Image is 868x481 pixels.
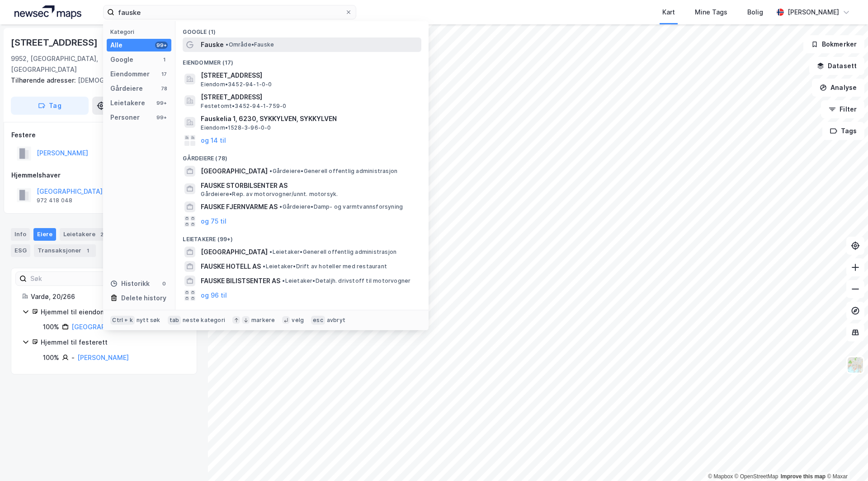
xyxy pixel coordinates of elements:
div: Vardø, 20/266 [31,291,186,302]
div: Hjemmel til eiendomsrett [41,307,186,318]
div: Ctrl + k [110,316,135,325]
div: [DEMOGRAPHIC_DATA] 1 [11,75,190,86]
div: Gårdeiere (78) [175,148,429,164]
span: Eiendom • 1528-3-96-0-0 [201,124,271,131]
div: Info [11,228,30,241]
div: Delete history [121,293,166,304]
div: 1 [160,56,168,63]
span: Gårdeiere • Generell offentlig administrasjon [269,168,397,175]
div: Personer (99+) [175,303,429,319]
input: Søk på adresse, matrikkel, gårdeiere, leietakere eller personer [114,5,345,19]
div: 100% [43,352,59,363]
span: • [226,41,228,48]
div: Mine Tags [695,7,727,18]
div: 99+ [155,99,168,107]
div: [PERSON_NAME] [788,7,839,18]
div: Transaksjoner [34,244,96,257]
span: Leietaker • Drift av hoteller med restaurant [263,263,387,270]
div: Hjemmelshaver [11,170,197,181]
button: og 96 til [201,290,227,301]
div: Festere [11,130,197,140]
span: • [263,263,265,270]
span: Fauske [201,39,224,50]
div: markere [251,317,275,324]
div: avbryt [327,317,345,324]
input: Søk [27,272,126,285]
span: FAUSKE STORBILSENTER AS [201,180,418,191]
button: og 75 til [201,216,226,227]
span: • [269,248,272,255]
button: Tags [822,122,864,140]
div: [STREET_ADDRESS] [11,35,99,50]
div: Hjemmel til festerett [41,337,186,348]
div: esc [311,316,325,325]
button: Analyse [812,79,864,97]
div: Leietakere [110,98,145,108]
div: neste kategori [183,317,225,324]
span: Festetomt • 3452-94-1-759-0 [201,103,286,110]
a: [GEOGRAPHIC_DATA] [71,323,137,331]
div: 2 [97,230,106,239]
span: Leietaker • Detaljh. drivstoff til motorvogner [282,277,410,285]
div: Eiendommer (17) [175,52,429,68]
button: Datasett [809,57,864,75]
button: Bokmerker [803,35,864,53]
span: Gårdeiere • Damp- og varmtvannsforsyning [279,203,403,210]
span: • [282,277,285,284]
a: Improve this map [781,473,826,480]
div: Gårdeiere [110,83,143,94]
img: logo.a4113a55bc3d86da70a041830d287a7e.svg [14,5,81,19]
span: Leietaker • Generell offentlig administrasjon [269,248,396,256]
div: Leietakere [60,228,110,241]
button: Tag [11,97,89,115]
div: Eiere [33,228,56,241]
div: 99+ [155,114,168,121]
div: Google (1) [175,21,429,37]
span: Område • Fauske [226,41,274,48]
div: nytt søk [137,317,160,324]
div: 99+ [155,42,168,49]
span: • [279,203,282,210]
div: 100% [43,322,59,332]
span: FAUSKE FJERNVARME AS [201,201,278,212]
div: Eiendommer [110,69,150,79]
div: Leietakere (99+) [175,229,429,245]
div: Personer [110,112,140,123]
span: • [269,168,272,174]
a: Mapbox [708,473,733,480]
span: [STREET_ADDRESS] [201,70,418,81]
button: Filter [821,100,864,118]
div: velg [292,317,304,324]
div: tab [168,316,181,325]
div: Kontrollprogram for chat [823,438,868,481]
div: 9952, [GEOGRAPHIC_DATA], [GEOGRAPHIC_DATA] [11,53,155,75]
div: 78 [160,85,168,92]
div: 1 [83,246,92,255]
span: Fauskelia 1, 6230, SYKKYLVEN, SYKKYLVEN [201,113,418,124]
img: Z [847,356,864,374]
div: Google [110,54,133,65]
span: [GEOGRAPHIC_DATA] [201,166,268,177]
a: OpenStreetMap [735,473,778,480]
div: - [71,352,75,363]
span: [GEOGRAPHIC_DATA] [201,247,268,257]
span: FAUSKE HOTELL AS [201,261,261,272]
div: Historikk [110,278,150,289]
div: 0 [160,280,168,287]
div: Kategori [110,28,171,35]
span: FAUSKE BILISTSENTER AS [201,276,280,286]
a: [PERSON_NAME] [77,354,129,361]
span: Tilhørende adresser: [11,76,78,84]
div: 972 418 048 [37,197,72,204]
button: og 14 til [201,135,226,146]
iframe: Chat Widget [823,438,868,481]
div: Kart [662,7,675,18]
div: Alle [110,40,123,51]
span: Eiendom • 3452-94-1-0-0 [201,81,272,88]
div: 17 [160,70,168,78]
span: [STREET_ADDRESS] [201,92,418,103]
div: ESG [11,244,30,257]
span: Gårdeiere • Rep. av motorvogner/unnt. motorsyk. [201,191,338,198]
div: Bolig [747,7,763,18]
